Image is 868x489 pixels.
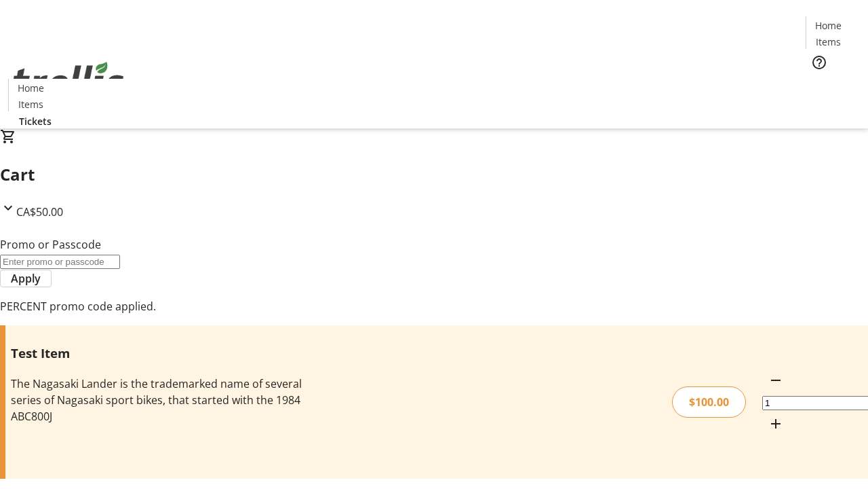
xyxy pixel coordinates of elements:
[806,79,860,93] a: Tickets
[9,97,52,111] a: Items
[806,35,850,49] a: Items
[11,270,41,287] span: Apply
[18,97,43,111] span: Items
[18,81,44,95] span: Home
[762,410,789,437] button: Increment by one
[8,47,129,115] img: Orient E2E Organization mbGOeGc8dg's Logo
[8,114,62,128] a: Tickets
[9,81,52,95] a: Home
[16,204,63,219] span: CA$50.00
[672,386,746,418] div: $100.00
[19,114,52,128] span: Tickets
[806,49,833,76] button: Help
[816,79,849,93] span: Tickets
[816,35,841,49] span: Items
[806,18,850,33] a: Home
[11,344,307,363] h3: Test Item
[815,18,842,33] span: Home
[762,367,789,394] button: Decrement by one
[11,376,307,424] div: The Nagasaki Lander is the trademarked name of several series of Nagasaki sport bikes, that start...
